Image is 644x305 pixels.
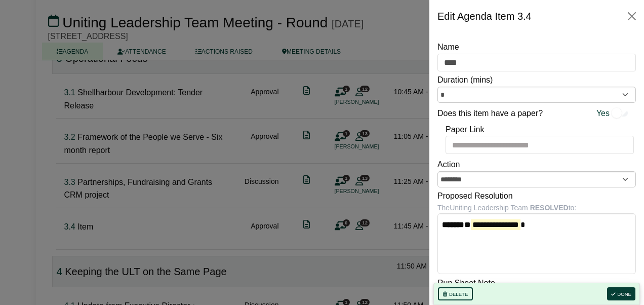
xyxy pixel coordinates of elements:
[624,8,640,24] button: Close
[437,277,495,290] label: Run Sheet Note
[437,107,543,120] label: Does this item have a paper?
[596,107,610,120] span: Yes
[437,73,493,87] label: Duration (mins)
[437,8,532,24] div: Edit Agenda Item 3.4
[607,287,635,300] button: Done
[438,287,473,300] button: Delete
[437,202,636,213] div: The Uniting Leadership Team to:
[437,158,460,171] label: Action
[437,41,459,54] label: Name
[437,189,513,203] label: Proposed Resolution
[446,123,485,136] label: Paper Link
[530,204,569,212] b: RESOLVED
